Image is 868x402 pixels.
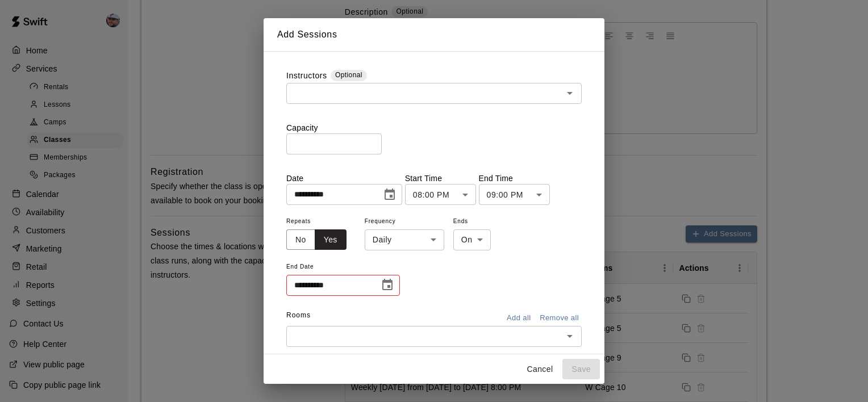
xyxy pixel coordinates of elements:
[286,173,402,184] p: Date
[405,173,476,184] p: Start Time
[500,309,537,327] button: Add all
[378,183,401,206] button: Choose date, selected date is Sep 18, 2025
[335,71,362,79] span: Optional
[286,229,347,250] div: outlined button group
[376,274,399,296] button: Choose date
[286,214,356,229] span: Repeats
[286,229,315,250] button: No
[453,229,491,250] div: On
[521,359,558,380] button: Cancel
[286,311,311,319] span: Rooms
[264,18,604,51] h2: Add Sessions
[479,184,550,205] div: 09:00 PM
[537,309,582,327] button: Remove all
[365,229,444,250] div: Daily
[315,229,347,250] button: Yes
[562,328,578,344] button: Open
[405,184,476,205] div: 08:00 PM
[286,259,400,275] span: End Date
[453,214,491,229] span: Ends
[479,173,550,184] p: End Time
[286,70,327,83] label: Instructors
[286,122,582,133] p: Capacity
[365,214,444,229] span: Frequency
[562,85,578,101] button: Open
